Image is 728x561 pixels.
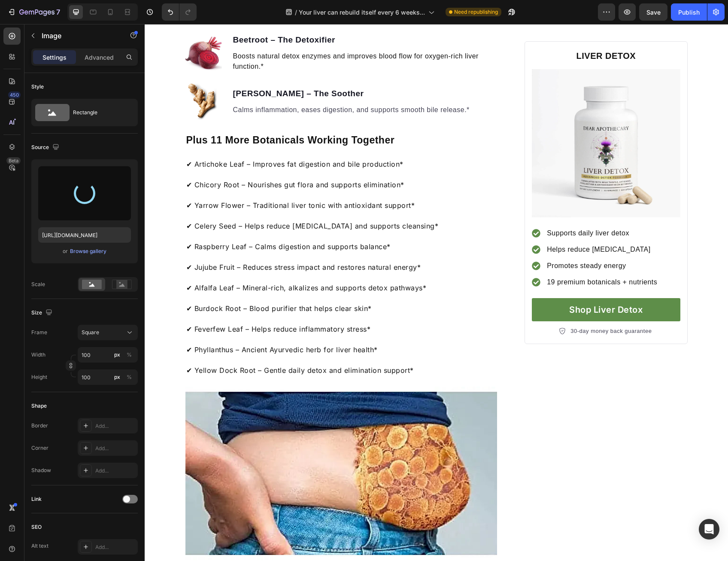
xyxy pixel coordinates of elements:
[678,8,700,17] div: Publish
[299,8,425,17] span: Your liver can rebuild itself every 6 weeks...
[31,495,42,503] div: Link
[31,422,48,430] div: Border
[31,142,61,153] div: Source
[31,542,49,550] div: Alt text
[70,247,106,255] div: Browse gallery
[124,350,134,360] button: px
[31,523,42,531] div: SEO
[8,91,21,98] div: 450
[3,3,64,21] button: 7
[402,237,513,247] p: Promotes steady energy
[388,25,534,38] p: LIVER DETOX
[63,246,68,256] span: or
[31,466,51,474] div: Shadow
[699,519,719,540] div: Open Intercom Messenger
[671,3,707,21] button: Publish
[31,373,47,381] label: Height
[56,7,60,17] p: 7
[31,351,45,359] label: Width
[425,279,498,292] p: Shop Liver Detox
[82,329,99,336] span: Square
[78,347,138,363] input: px%
[31,83,44,91] div: Style
[295,8,297,17] span: /
[454,8,498,16] span: Need republishing
[38,227,131,243] input: https://example.com/image.jpg
[112,350,122,360] button: %
[42,30,115,41] p: Image
[31,402,47,410] div: Shape
[95,445,136,452] div: Add...
[73,103,125,122] div: Rectangle
[124,372,134,382] button: px
[402,253,513,263] p: 19 premium botanicals + nutrients
[162,3,197,21] div: Undo/Redo
[114,373,120,381] div: px
[78,369,138,385] input: px%
[145,24,728,561] iframe: Design area
[6,157,21,164] div: Beta
[95,543,136,551] div: Add...
[95,467,136,475] div: Add...
[646,9,661,16] span: Save
[78,325,138,340] button: Square
[114,351,120,359] div: px
[31,444,49,452] div: Corner
[127,373,132,381] div: %
[112,372,122,382] button: %
[426,303,507,311] p: 30-day money back guarantee
[402,220,513,231] p: Helps reduce [MEDICAL_DATA]
[639,3,667,21] button: Save
[31,307,54,319] div: Size
[387,45,535,193] img: gempages_585205997644022619-b7227c05-885d-4b7b-9239-537114d5f8b8.jpg
[42,53,67,62] p: Settings
[70,247,107,256] button: Browse gallery
[402,204,513,214] p: Supports daily liver detox
[127,351,132,359] div: %
[31,280,45,288] div: Scale
[95,422,136,430] div: Add...
[31,329,47,336] label: Frame
[387,274,535,297] a: Shop Liver Detox
[85,53,114,62] p: Advanced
